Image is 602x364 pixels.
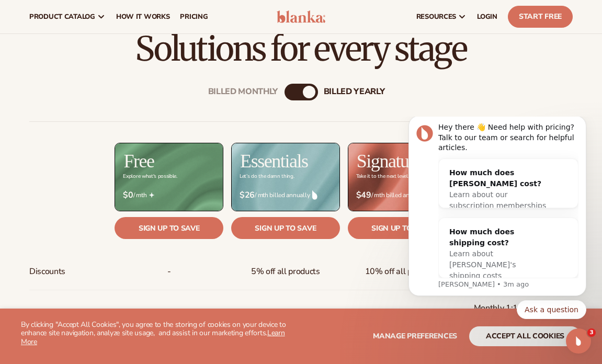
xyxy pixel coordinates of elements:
div: Let’s do the damn thing. [240,174,294,179]
span: product catalog [29,13,95,21]
span: Discounts [29,262,65,281]
strong: $49 [356,190,371,200]
div: Quick reply options [16,184,194,202]
button: accept all cookies [469,326,581,346]
strong: $0 [123,190,133,200]
p: Message from Lee, sent 3m ago [46,163,186,173]
span: How It Works [116,13,170,21]
span: Manage preferences [373,331,457,341]
a: Sign up to save [115,217,223,239]
div: How much does shipping cost? [56,110,154,132]
span: 10% off all products [365,262,439,281]
p: Chat [160,304,178,323]
strong: $26 [240,190,255,200]
p: Chat, email, phone [251,304,320,323]
span: Learn about [PERSON_NAME]'s shipping costs [56,133,123,163]
img: free_bg.png [115,143,223,211]
img: Profile image for Lee [24,8,40,25]
button: Quick reply: Ask a question [124,184,194,202]
span: 5% off all products [251,262,320,281]
span: Chat, email, phone [368,304,436,323]
span: 3 [587,328,596,337]
img: drop.png [312,190,317,200]
a: Start Free [508,6,573,28]
h2: Essentials [240,152,308,170]
div: billed Yearly [324,87,385,97]
span: LOGIN [477,13,497,21]
span: / mth billed annually [240,190,332,200]
span: - [167,262,171,281]
p: By clicking "Accept All Cookies", you agree to the storing of cookies on your device to enhance s... [21,321,301,347]
div: Billed Monthly [208,87,278,97]
a: Sign up to save [231,217,340,239]
img: Signature_BG_eeb718c8-65ac-49e3-a4e5-327c6aa73146.jpg [348,143,456,211]
span: / mth [123,190,215,200]
h2: Free [123,152,154,170]
span: / mth billed annually [356,190,448,200]
a: Learn More [21,328,285,347]
img: Essentials_BG_9050f826-5aa9-47d9-a362-757b82c62641.jpg [232,143,339,211]
a: Sign up to save [348,217,457,239]
span: pricing [180,13,208,21]
div: Take it to the next level. [356,174,409,179]
div: How much does shipping cost?Learn about [PERSON_NAME]'s shipping costs [46,101,164,173]
div: Hey there 👋 Need help with pricing? Talk to our team or search for helpful articles. [46,6,186,37]
div: How much does [PERSON_NAME] cost?Learn about our subscription memberships [46,42,164,103]
span: resources [416,13,456,21]
span: Support [29,304,59,323]
h2: Signature [357,152,422,170]
iframe: Intercom live chat [566,328,591,354]
div: How much does [PERSON_NAME] cost? [56,51,154,73]
img: Free_Icon_bb6e7c7e-73f8-44bd-8ed0-223ea0fc522e.png [149,192,154,198]
iframe: Intercom notifications message [393,117,602,325]
img: logo [277,10,325,23]
div: Message content [46,6,186,162]
span: Learn about our subscription memberships [56,74,153,93]
button: Manage preferences [373,326,457,346]
h2: Solutions for every stage [29,31,573,66]
div: Explore what's possible. [123,174,177,179]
